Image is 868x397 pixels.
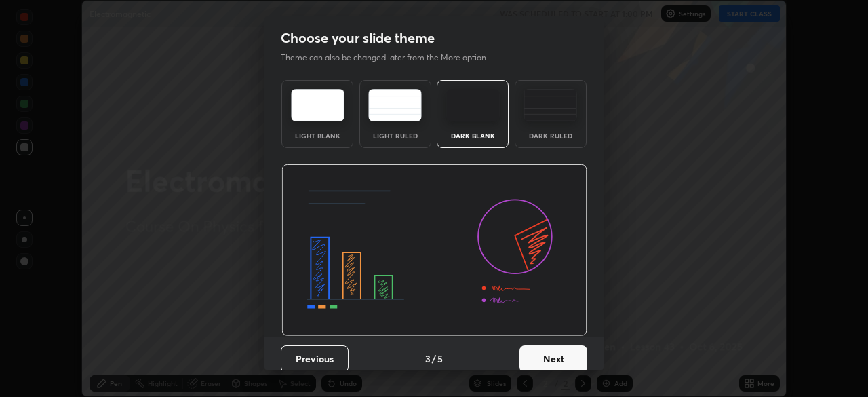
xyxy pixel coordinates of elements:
h4: / [432,352,436,366]
img: lightTheme.e5ed3b09.svg [291,89,344,121]
img: lightRuledTheme.5fabf969.svg [368,89,422,121]
div: Dark Blank [446,132,500,139]
img: darkThemeBanner.d06ce4a2.svg [281,164,587,337]
img: darkRuledTheme.de295e13.svg [524,89,577,121]
h4: 5 [437,352,443,366]
img: darkTheme.f0cc69e5.svg [446,89,500,121]
button: Previous [281,345,349,373]
h4: 3 [425,352,431,366]
div: Light Ruled [368,132,422,139]
div: Light Blank [290,132,344,139]
p: Theme can also be changed later from the More option [281,52,500,64]
div: Dark Ruled [524,132,578,139]
h2: Choose your slide theme [281,29,435,47]
button: Next [519,345,587,373]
